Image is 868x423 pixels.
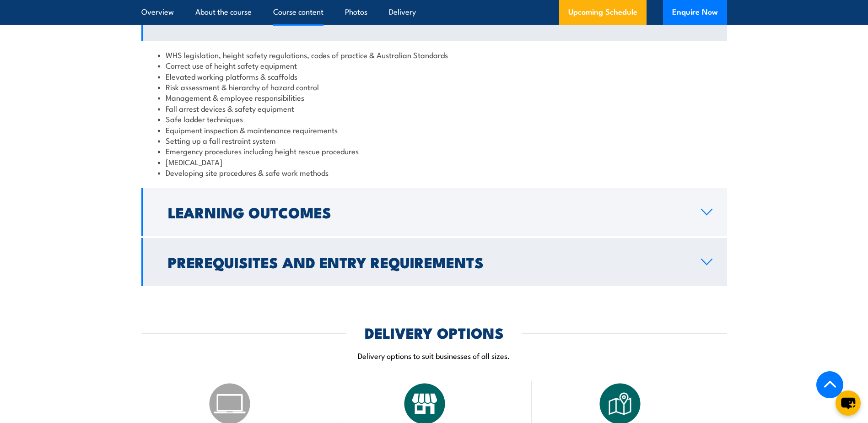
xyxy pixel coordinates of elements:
li: WHS legislation, height safety regulations, codes of practice & Australian Standards [158,49,711,60]
li: Emergency procedures including height rescue procedures [158,146,711,156]
li: Developing site procedures & safe work methods [158,167,711,178]
h2: DELIVERY OPTIONS [365,326,504,339]
button: chat-button [836,390,861,416]
li: Correct use of height safety equipment [158,60,711,70]
a: Learning Outcomes [141,188,727,236]
h2: Learning Outcomes [168,206,686,218]
li: Safe ladder techniques [158,114,711,124]
li: [MEDICAL_DATA] [158,157,711,167]
h2: Prerequisites and Entry Requirements [168,255,686,268]
li: Elevated working platforms & scaffolds [158,71,711,81]
a: Prerequisites and Entry Requirements [141,238,727,286]
p: Delivery options to suit businesses of all sizes. [141,350,727,361]
li: Management & employee responsibilities [158,92,711,103]
li: Risk assessment & hierarchy of hazard control [158,81,711,92]
li: Setting up a fall restraint system [158,135,711,146]
li: Equipment inspection & maintenance requirements [158,125,711,135]
li: Fall arrest devices & safety equipment [158,103,711,114]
